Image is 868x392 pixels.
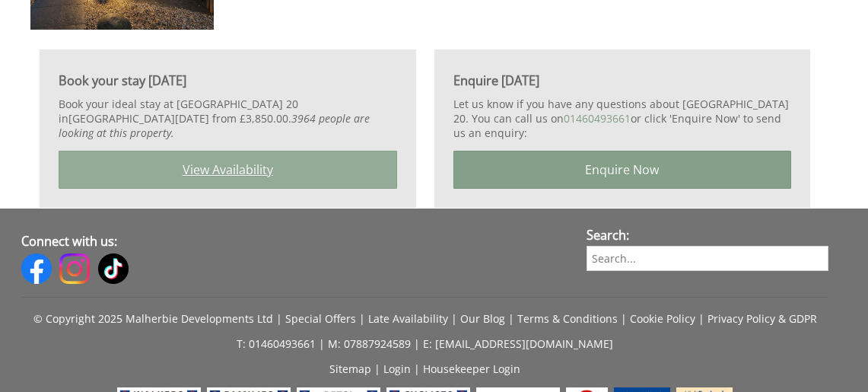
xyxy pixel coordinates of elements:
img: Tiktok [98,253,129,284]
h3: Enquire [DATE] [453,72,792,89]
a: Sitemap [329,362,371,376]
a: Cookie Policy [630,311,695,326]
span: | [508,311,514,326]
span: | [276,311,282,326]
h3: Book your stay [DATE] [59,72,397,89]
span: | [414,362,420,376]
span: | [319,336,325,351]
span: | [698,311,704,326]
a: [GEOGRAPHIC_DATA] [68,111,175,126]
p: Book your ideal stay at [GEOGRAPHIC_DATA] 20 in [DATE] from £3,850.00. [59,97,397,140]
a: Privacy Policy & GDPR [707,311,817,326]
a: Our Blog [460,311,505,326]
img: Facebook [21,253,52,284]
img: Instagram [59,253,90,284]
h3: Connect with us: [21,233,570,250]
i: 3964 people are looking at this property. [59,111,370,140]
span: | [451,311,457,326]
a: Login [383,362,411,376]
a: Housekeeper Login [423,362,520,376]
span: | [374,362,380,376]
a: View Availability [59,151,397,189]
a: Enquire Now [453,151,792,189]
a: M: 07887924589 [328,336,411,351]
input: Search... [587,246,828,271]
a: Terms & Conditions [517,311,618,326]
a: T: 01460493661 [237,336,316,351]
span: | [359,311,365,326]
p: Let us know if you have any questions about [GEOGRAPHIC_DATA] 20. You can call us on or click 'En... [453,97,792,140]
a: Late Availability [368,311,448,326]
a: E: [EMAIL_ADDRESS][DOMAIN_NAME] [423,336,613,351]
a: Special Offers [285,311,356,326]
h3: Search: [587,227,828,244]
span: | [621,311,627,326]
span: | [414,336,420,351]
a: © Copyright 2025 Malherbie Developments Ltd [33,311,273,326]
a: 01460493661 [564,111,631,126]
